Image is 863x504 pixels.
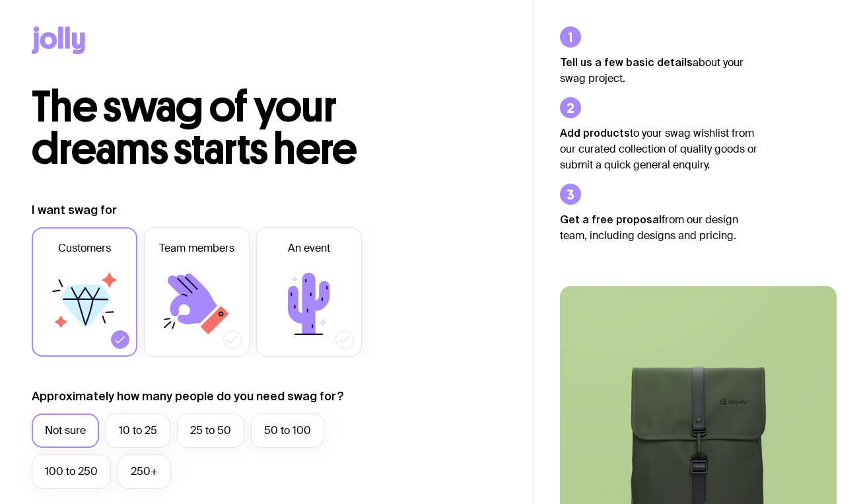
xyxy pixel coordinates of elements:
label: 25 to 50 [177,414,244,448]
label: 250+ [118,454,171,489]
p: from our design team, including designs and pricing. [560,211,758,244]
strong: Get a free proposal [560,213,662,225]
label: 100 to 250 [32,454,111,489]
span: Team members [159,240,234,256]
strong: Add products [560,127,630,139]
label: 50 to 100 [251,414,324,448]
label: 10 to 25 [106,414,170,448]
p: to your swag wishlist from our curated collection of quality goods or submit a quick general enqu... [560,125,758,173]
label: I want swag for [32,202,117,218]
strong: Tell us a few basic details [560,56,693,68]
span: An event [288,240,330,256]
label: Not sure [32,414,99,448]
span: The swag of your dreams starts here [32,81,357,175]
span: Customers [58,240,111,256]
label: Approximately how many people do you need swag for? [32,388,344,404]
p: about your swag project. [560,54,758,87]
